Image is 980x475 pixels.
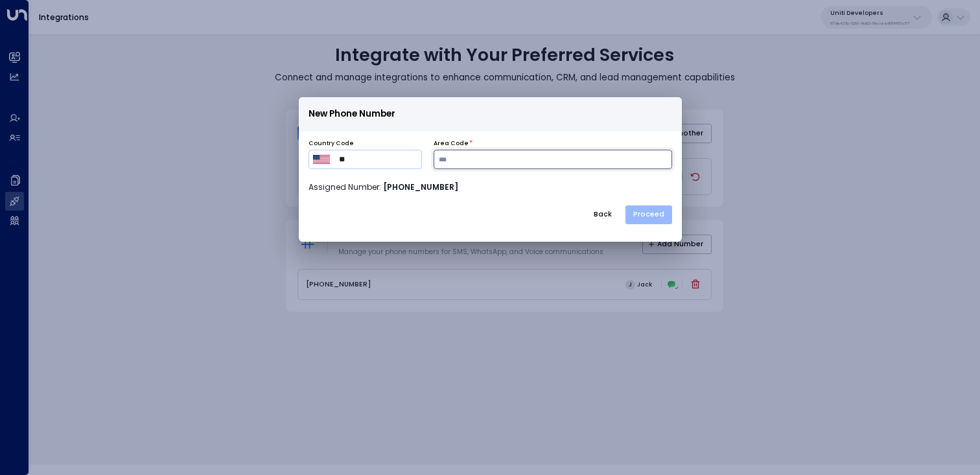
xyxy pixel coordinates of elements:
[383,181,458,193] b: [PHONE_NUMBER]
[309,181,672,193] p: Assigned Number:
[313,155,330,164] img: United States
[434,139,469,148] label: Area Code
[625,205,672,225] button: Proceed
[313,149,334,170] button: Select country
[309,139,354,148] label: Country Code
[585,205,620,225] button: Back
[309,107,395,121] span: New Phone Number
